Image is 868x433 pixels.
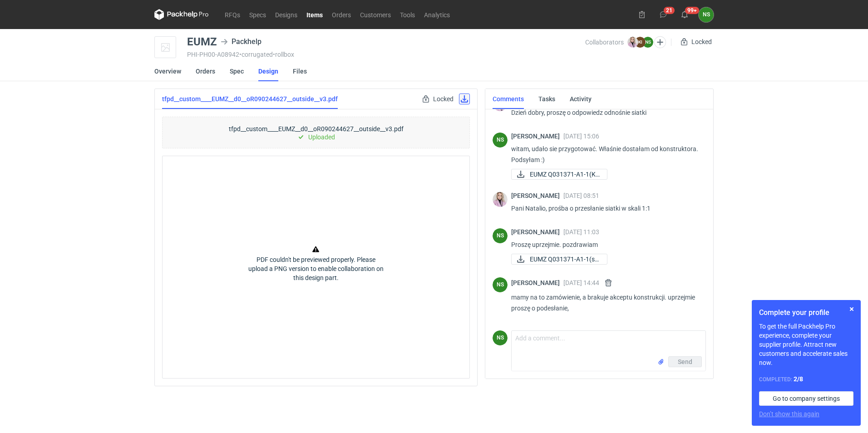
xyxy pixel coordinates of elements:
span: • rollbox [273,51,294,58]
div: Locked [420,93,455,104]
div: Natalia Stępak [493,228,508,243]
span: [PERSON_NAME] [511,192,563,199]
p: Proszę uprzejmie. pozdrawiam [511,239,699,250]
span: Send [678,359,692,365]
h1: Complete your profile [759,307,853,318]
span: [PERSON_NAME] [511,133,563,140]
div: Packhelp [221,36,261,47]
figcaption: NS [493,277,508,292]
span: [DATE] 11:03 [563,228,599,236]
button: Send [668,356,702,367]
img: Klaudia Wiśniewska [627,37,638,48]
a: EUMZ Q031371-A1-1(sk... [511,254,607,265]
a: Comments [493,89,524,109]
a: Overview [154,61,181,81]
a: Tools [395,9,419,20]
div: EUMZ Q031371-A1-1(skala 1).pdf [511,254,602,265]
span: EUMZ Q031371-A1-1(K)... [530,169,600,179]
p: Uploaded [308,133,335,141]
a: tfpd__custom____EUMZ__d0__oR090244627__outside__v3.pdf [162,89,338,109]
a: Activity [570,89,592,109]
p: Pani Natalio, prośba o przesłanie siatki w skali 1:1 [511,203,699,214]
a: Items [302,9,327,20]
button: Don’t show this again [759,409,819,418]
span: Collaborators [585,39,624,46]
div: EUMZ Q031371-A1-1(K).PDF [511,169,602,180]
div: EUMZ [187,36,217,47]
figcaption: NS [493,133,508,148]
a: Analytics [419,9,454,20]
span: [DATE] 15:06 [563,133,599,140]
p: PDF couldn't be previewed properly. Please upload a PNG version to enable collaboration on this d... [248,255,384,282]
div: Natalia Stępak [493,330,508,345]
img: Klaudia Wiśniewska [493,192,508,207]
a: Spec [230,61,244,81]
a: Orders [327,9,355,20]
svg: Packhelp Pro [154,9,209,20]
strong: 2 / 8 [794,375,803,383]
button: NS [699,7,714,22]
div: Completed: [759,374,853,384]
p: Dzień dobry, proszę o odpowiedz odnośnie siatki [511,107,699,118]
div: Natalia Stępak [493,277,508,292]
span: [DATE] 08:51 [563,192,599,199]
button: 21 [656,7,671,22]
button: Edit collaborators [654,36,666,48]
a: Customers [355,9,395,20]
a: Design [258,61,278,81]
a: Files [293,61,307,81]
figcaption: NS [493,228,508,243]
span: • corrugated [239,51,273,58]
a: RFQs [220,9,245,20]
figcaption: NS [493,330,508,345]
span: EUMZ Q031371-A1-1(sk... [530,254,600,264]
a: EUMZ Q031371-A1-1(K)... [511,169,607,180]
button: Skip for now [846,304,857,315]
p: witam, udało sie przygotować. Właśnie dostałam od konstruktora. Podsyłam :) [511,143,699,165]
a: Designs [271,9,302,20]
p: mamy na to zamówienie, a brakuje akceptu konstrukcji. uprzejmie proszę o podesłanie, [511,292,699,314]
div: Natalia Stępak [493,133,508,148]
figcaption: KI [635,37,646,48]
a: Go to company settings [759,391,853,406]
figcaption: NS [642,37,653,48]
div: tfpd__custom____EUMZ__d0__oR090244627__outside__v3.pdf [162,117,470,148]
span: [DATE] 14:44 [563,279,599,286]
p: To get the full Packhelp Pro experience, complete your supplier profile. Attract new customers an... [759,322,853,367]
div: Natalia Stępak [699,7,714,22]
a: Orders [196,61,215,81]
div: PHI-PH00-A08942 [187,51,585,58]
a: Tasks [538,89,555,109]
div: Locked [679,36,714,47]
a: Specs [245,9,271,20]
button: 99+ [677,7,692,22]
span: [PERSON_NAME] [511,228,563,236]
span: [PERSON_NAME] [511,279,563,286]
